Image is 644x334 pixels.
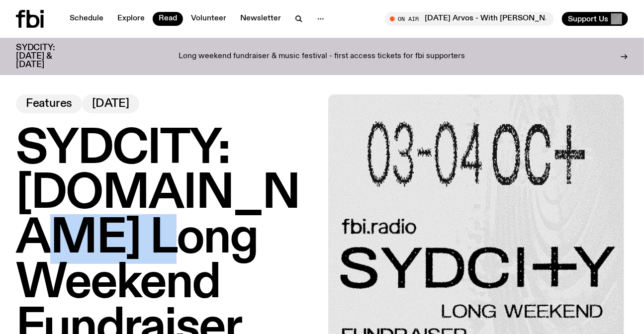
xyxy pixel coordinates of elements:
span: Support Us [568,14,608,23]
h3: SYDCITY: [DATE] & [DATE] [16,44,80,69]
p: Long weekend fundraiser & music festival - first access tickets for fbi supporters [179,52,465,61]
a: Volunteer [185,12,232,26]
button: Support Us [562,12,628,26]
a: Explore [111,12,151,26]
a: Read [153,12,183,26]
a: Schedule [64,12,109,26]
a: Newsletter [234,12,287,26]
button: On Air[DATE] Arvos - With [PERSON_NAME] [385,12,554,26]
span: Features [26,98,72,109]
span: [DATE] [92,98,129,109]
